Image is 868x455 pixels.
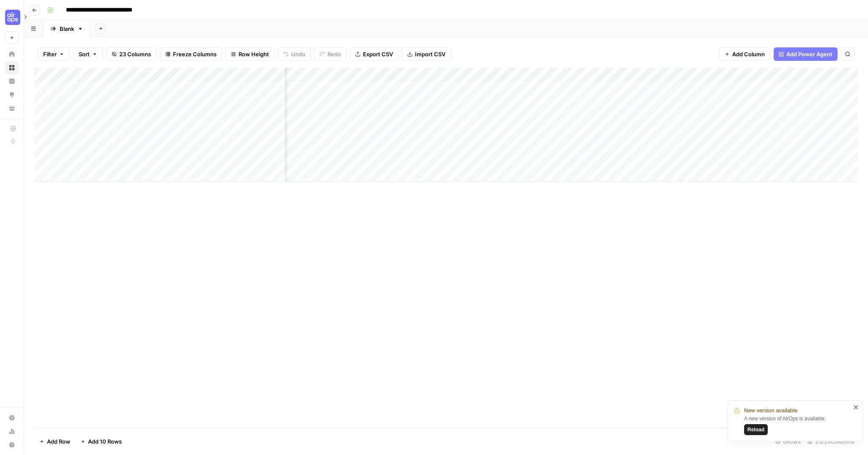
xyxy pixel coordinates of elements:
button: 23 Columns [106,47,157,61]
span: Add 10 Rows [88,437,122,446]
button: Row Height [225,47,275,61]
a: Browse [5,61,19,74]
button: Reload [744,424,768,435]
span: Reload [747,426,764,433]
a: Your Data [5,101,19,115]
a: Settings [5,411,19,425]
button: close [853,404,859,411]
div: 6 Rows [772,435,804,448]
span: 23 Columns [119,50,151,58]
img: Cohort 5 Logo [5,10,20,25]
a: Opportunities [5,88,19,101]
span: Redo [327,50,341,58]
span: Export CSV [363,50,393,58]
button: Import CSV [402,47,451,61]
span: Import CSV [415,50,445,58]
span: Add Column [732,50,765,58]
div: A new version of AirOps is available. [744,415,851,435]
a: Usage [5,425,19,438]
a: Blank [43,20,91,37]
button: Help + Support [5,438,19,452]
span: Add Row [47,437,70,446]
span: Freeze Columns [173,50,217,58]
a: Insights [5,74,19,88]
button: Workspace: Cohort 5 [5,7,19,28]
button: Add Row [34,435,75,448]
span: Sort [79,50,90,58]
span: Undo [291,50,305,58]
span: Row Height [239,50,269,58]
button: Add Column [719,47,770,61]
button: Export CSV [350,47,398,61]
div: 23/23 Columns [804,435,858,448]
a: Home [5,47,19,61]
button: Add 10 Rows [75,435,127,448]
button: Sort [73,47,103,61]
span: Add Power Agent [786,50,832,58]
button: Filter [38,47,70,61]
span: Filter [43,50,57,58]
button: Undo [278,47,311,61]
div: Blank [60,25,74,33]
button: Freeze Columns [160,47,222,61]
button: Add Power Agent [774,47,838,61]
button: Redo [314,47,346,61]
span: New version available [744,406,797,415]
